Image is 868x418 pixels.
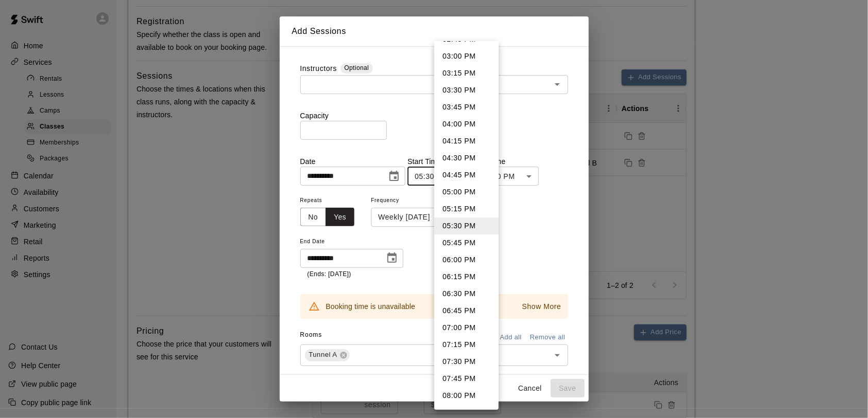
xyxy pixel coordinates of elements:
[434,65,499,82] li: 03:15 PM
[434,302,499,319] li: 06:45 PM
[434,251,499,268] li: 06:00 PM
[434,201,499,217] li: 05:15 PM
[434,336,499,353] li: 07:15 PM
[434,167,499,184] li: 04:45 PM
[434,234,499,251] li: 05:45 PM
[434,370,499,387] li: 07:45 PM
[434,387,499,404] li: 08:00 PM
[434,150,499,167] li: 04:30 PM
[434,319,499,336] li: 07:00 PM
[434,48,499,65] li: 03:00 PM
[434,268,499,285] li: 06:15 PM
[434,99,499,116] li: 03:45 PM
[434,82,499,99] li: 03:30 PM
[434,133,499,150] li: 04:15 PM
[434,184,499,201] li: 05:00 PM
[434,217,499,234] li: 05:30 PM
[434,285,499,302] li: 06:30 PM
[434,353,499,370] li: 07:30 PM
[434,116,499,133] li: 04:00 PM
